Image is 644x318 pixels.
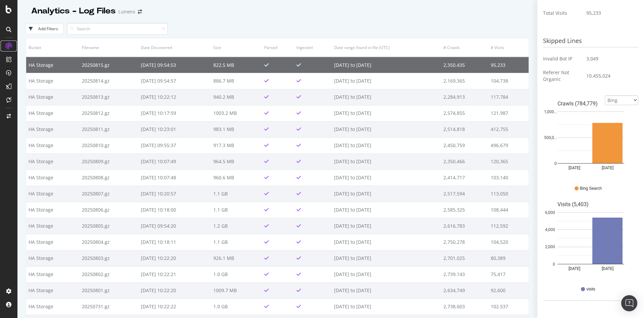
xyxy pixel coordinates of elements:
td: 917.3 MB [211,137,262,153]
td: [DATE] 09:55:37 [139,137,211,153]
td: [DATE] 10:22:20 [139,282,211,299]
input: Search [67,23,168,35]
td: 95,233 [488,57,529,73]
td: [DATE] 10:22:22 [139,299,211,315]
td: 121,987 [488,105,529,121]
td: 964.5 MB [211,153,262,170]
td: [DATE] to [DATE] [332,89,441,105]
td: [DATE] to [DATE] [332,57,441,73]
td: 104,738 [488,73,529,89]
th: Filename [79,38,139,57]
td: 822.5 MB [211,57,262,73]
td: 20250814.gz [79,73,139,89]
td: HA Storage [26,105,79,121]
span: 10,455,024 [586,73,610,79]
td: [DATE] 10:20:57 [139,186,211,202]
td: [DATE] 10:22:12 [139,89,211,105]
td: 1003.2 MB [211,105,262,121]
td: [DATE] 10:18:11 [139,234,211,250]
td: 2,350,435 [441,57,488,73]
td: 2,414,717 [441,170,488,186]
h3: Skipped Lines [543,35,638,47]
td: [DATE] 10:23:01 [139,121,211,137]
td: 20250802.gz [79,266,139,282]
th: # Crawls [441,38,488,57]
td: 20250812.gz [79,105,139,121]
td: 926.1 MB [211,250,262,266]
td: 2,585,325 [441,202,488,218]
td: 1.0 GB [211,266,262,282]
td: 20250815.gz [79,57,139,73]
td: HA Storage [26,299,79,315]
td: HA Storage [26,57,79,73]
td: 2,284,913 [441,89,488,105]
td: 103,140 [488,170,529,186]
td: 112,592 [488,218,529,234]
td: 1.2 GB [211,218,262,234]
td: 92,600 [488,282,529,299]
text: 1,000… [544,109,557,114]
td: [DATE] to [DATE] [332,121,441,137]
td: [DATE] to [DATE] [332,234,441,250]
td: [DATE] to [DATE] [332,170,441,186]
td: HA Storage [26,89,79,105]
td: 20250807.gz [79,186,139,202]
td: 20250809.gz [79,153,139,170]
td: [DATE] to [DATE] [332,105,441,121]
td: [DATE] 09:54:57 [139,73,211,89]
td: 940.2 MB [211,89,262,105]
text: 0 [553,262,555,266]
td: 20250810.gz [79,137,139,153]
th: Date range found in file (UTC) [332,38,441,57]
td: 20250808.gz [79,170,139,186]
td: 2,750,278 [441,234,488,250]
td: 2,574,855 [441,105,488,121]
span: visits [586,286,595,292]
td: [DATE] 09:54:53 [139,57,211,73]
td: 20250804.gz [79,234,139,250]
div: Open Intercom Messenger [621,295,637,311]
div: Lumens [118,8,135,15]
text: [DATE] [602,166,613,170]
td: 496,679 [488,137,529,153]
td: 95,233 [581,5,638,21]
td: 2,739,143 [441,266,488,282]
text: 4,000 [545,227,555,232]
th: Ingested [294,38,332,57]
th: # Visits [488,38,529,57]
td: [DATE] to [DATE] [332,218,441,234]
text: 2,000 [545,244,555,249]
td: [DATE] to [DATE] [332,299,441,315]
td: HA Storage [26,202,79,218]
td: HA Storage [26,234,79,250]
th: Bucket [26,38,79,57]
td: 983.1 MB [211,121,262,137]
td: [DATE] to [DATE] [332,186,441,202]
td: Referer Not Organic [543,67,581,85]
text: 0 [554,161,557,166]
td: 20250805.gz [79,218,139,234]
td: [DATE] to [DATE] [332,137,441,153]
text: [DATE] [569,266,580,271]
span: 3,049 [586,55,598,62]
td: [DATE] 10:17:59 [139,105,211,121]
th: Date Discovered [139,38,211,57]
td: 120,365 [488,153,529,170]
td: [DATE] to [DATE] [332,282,441,299]
td: [DATE] to [DATE] [332,73,441,89]
td: 2,350,466 [441,153,488,170]
text: Crawls (784,779) [557,100,598,106]
td: [DATE] to [DATE] [332,153,441,170]
td: 2,517,594 [441,186,488,202]
td: 117,784 [488,89,529,105]
td: 1.1 GB [211,186,262,202]
td: HA Storage [26,266,79,282]
text: [DATE] [602,266,613,271]
td: 20250801.gz [79,282,139,299]
text: Visits (5,403) [557,201,589,207]
td: [DATE] 10:07:48 [139,170,211,186]
svg: A chart. [543,196,638,280]
td: 20250731.gz [79,299,139,315]
td: 104,520 [488,234,529,250]
div: Analytics - Log Files [31,5,116,17]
